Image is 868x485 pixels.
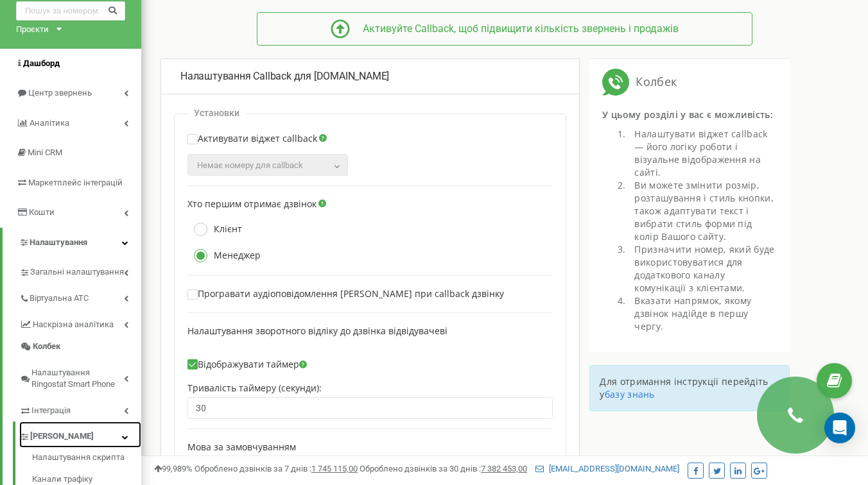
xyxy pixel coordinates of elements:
[154,464,193,473] span: 99,989%
[360,464,527,473] span: Оброблено дзвінків за 30 днів :
[187,199,317,210] label: Хто першим отримає дзвінок
[29,207,55,217] span: Кошти
[628,128,777,179] li: Налаштувати віджет callback — його логіку роботи і візуальне відображення на сайті.
[602,108,777,128] div: У цьому розділі у вас є можливість:
[535,464,679,473] a: [EMAIL_ADDRESS][DOMAIN_NAME]
[187,442,296,453] label: Мова за замовчуванням
[628,294,777,333] li: Вказати напрямок, якому дзвінок надійде в першу чергу.
[197,160,303,170] span: Немає номеру для callback
[187,133,317,151] label: Активувати віджет callback
[19,257,141,284] a: Загальні налаштування
[32,452,141,467] a: Налаштування скрипта
[19,336,141,358] a: Колбек
[28,178,123,187] span: Маркетплейс інтеграцій
[605,388,655,400] a: базу знань
[30,266,124,278] span: Загальні налаштування
[30,237,87,247] span: Налаштування
[19,310,141,336] a: Наскрізна аналітика
[187,289,504,300] label: Програвати аудіоповідомлення [PERSON_NAME] при callback дзвінку
[31,367,124,391] span: Налаштування Ringostat Smart Phone
[481,464,527,473] u: 7 382 453,00
[187,249,261,262] label: Менеджер
[195,464,358,473] span: Оброблено дзвінків за 7 днів :
[28,88,92,98] span: Центр звернень
[628,243,777,294] li: Призначити номер, який буде використовуватися для додаткового каналу комунікації з клієнтами.
[3,228,141,258] a: Налаштування
[187,223,242,236] label: Клієнт
[628,179,777,243] li: Ви можете змінити розмір, розташування і стиль кнопки, також адаптувати текст і вибрати стиль фор...
[30,118,69,128] span: Аналiтика
[180,69,560,84] div: Налаштування Callback для [DOMAIN_NAME]
[31,405,71,417] span: Інтеграція
[16,24,49,36] div: Проєкти
[187,397,553,419] input: Тривалість таймеру (секунди)
[187,326,447,337] label: Налаштування зворотного відліку до дзвінка відвідувачеві
[19,421,141,448] a: [PERSON_NAME]
[600,375,779,401] p: Для отримання інструкції перейдіть у
[19,358,141,396] a: Налаштування Ringostat Smart Phone
[350,22,679,37] div: Активуйте Callback, щоб підвищити кількість звернень і продажів
[311,464,358,473] u: 1 745 115,00
[23,58,60,68] span: Дашборд
[33,341,60,353] span: Колбек
[33,319,114,331] span: Наскрізна аналітика
[19,284,141,310] a: Віртуальна АТС
[16,1,125,21] input: Пошук за номером
[194,108,239,119] p: Установки
[187,359,307,370] label: Відображувати таймер
[187,383,322,394] label: Тривалість таймеру (секунди):
[28,148,62,157] span: Mini CRM
[30,293,89,305] span: Віртуальна АТС
[629,74,677,90] span: Колбек
[824,413,855,443] div: Open Intercom Messenger
[19,396,141,422] a: Інтеграція
[30,430,94,443] span: [PERSON_NAME]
